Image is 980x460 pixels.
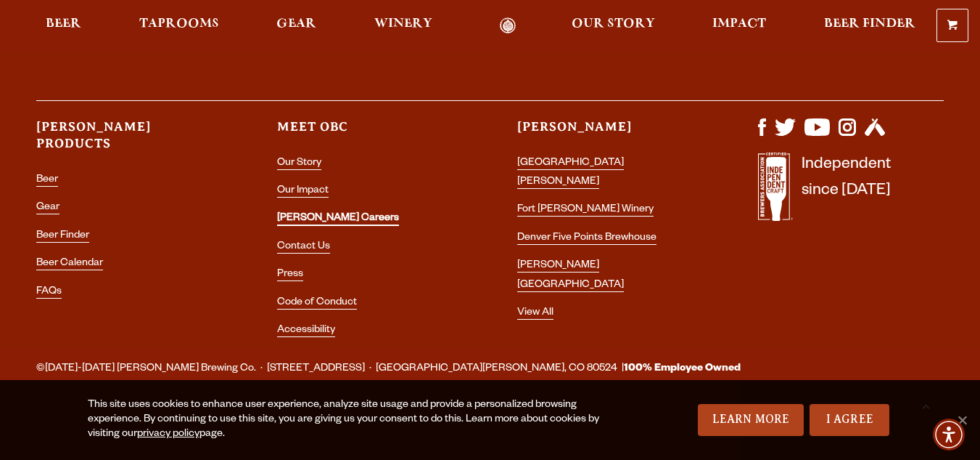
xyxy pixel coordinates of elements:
a: Learn More [698,404,804,436]
a: [GEOGRAPHIC_DATA][PERSON_NAME] [517,158,624,189]
h3: Meet OBC [277,118,463,148]
a: Code of Conduct [277,297,357,310]
a: Beer Calendar [36,258,103,270]
a: Beer [36,17,91,34]
span: Beer [46,18,81,30]
a: Visit us on YouTube [804,129,829,140]
a: [PERSON_NAME] [GEOGRAPHIC_DATA] [517,260,624,291]
span: Winery [374,18,432,30]
a: Our Story [562,17,664,34]
div: This site uses cookies to enhance user experience, analyze site usage and provide a personalized ... [88,398,633,442]
span: ©[DATE]-[DATE] [PERSON_NAME] Brewing Co. · [STREET_ADDRESS] · [GEOGRAPHIC_DATA][PERSON_NAME], CO ... [36,360,741,379]
span: Our Story [572,18,655,30]
a: Winery [365,17,442,34]
h3: [PERSON_NAME] Products [36,118,222,165]
a: Visit us on Instagram [839,129,856,140]
a: Visit us on Untappd [865,129,886,140]
span: Impact [712,18,766,30]
a: Gear [36,202,59,214]
a: Beer Finder [36,230,89,243]
span: Gear [276,18,316,30]
a: Odell Home [481,17,535,34]
span: Taprooms [139,18,219,30]
a: Taprooms [130,17,228,34]
a: Beer Finder [815,17,925,34]
a: Denver Five Points Brewhouse [517,233,656,245]
a: [PERSON_NAME] Careers [277,213,399,226]
a: privacy policy [137,429,199,440]
a: Visit us on X (formerly Twitter) [775,129,796,140]
div: Accessibility Menu [933,419,965,451]
h3: [PERSON_NAME] [517,118,703,148]
strong: 100% Employee Owned [624,363,741,375]
a: View All [517,307,553,320]
a: Our Impact [277,185,329,198]
a: Gear [267,17,326,34]
a: Beer [36,174,58,187]
a: Our Story [277,158,321,170]
a: Fort [PERSON_NAME] Winery [517,204,654,217]
span: Beer Finder [824,18,915,30]
a: FAQs [36,286,62,299]
a: Accessibility [277,325,335,337]
a: I Agree [810,404,889,436]
a: Impact [703,17,775,34]
a: Visit us on Facebook [758,129,766,140]
a: Contact Us [277,241,330,254]
p: Independent since [DATE] [802,153,891,229]
a: Press [277,269,303,281]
